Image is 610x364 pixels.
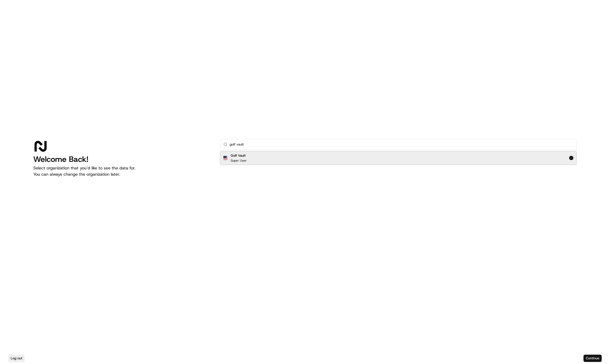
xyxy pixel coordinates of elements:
[220,150,577,166] div: Suggestions
[8,355,25,362] button: Log out
[231,153,247,158] h2: Golf Vault
[230,139,573,150] input: Type to search...
[33,165,212,177] p: Select organization that you’d like to see the data for. You can always change the organization l...
[33,155,212,164] h1: Welcome Back!
[223,156,228,160] img: Flag of us
[231,158,247,163] p: Super User
[583,355,602,362] button: Continue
